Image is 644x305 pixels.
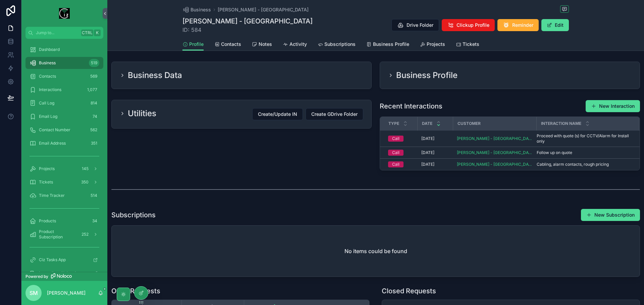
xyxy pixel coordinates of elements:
h2: No items could be found [344,247,407,255]
span: Drive Folder [407,22,433,28]
span: Tickets [463,41,479,48]
span: K [95,30,100,35]
a: Tickets350 [25,176,103,188]
a: Products34 [25,215,103,227]
p: [PERSON_NAME] [47,290,86,296]
span: Proceed with quote (s) for CCTV/Alarm for Install only [537,133,631,144]
a: [PERSON_NAME] - [GEOGRAPHIC_DATA] [457,162,532,167]
span: Clickup Profile [457,22,489,28]
button: New Interaction [586,100,640,112]
span: Interactions [39,87,61,92]
span: Business Profile [373,41,409,48]
a: Subscriptions [318,38,356,52]
a: Product Subscription252 [25,228,103,240]
span: Dashboard [39,47,60,52]
span: Customer [458,121,481,126]
span: ID: 584 [182,26,313,34]
a: Log calls to Noloco! [25,267,103,279]
span: Subscriptions [324,41,356,48]
div: 514 [89,192,99,200]
span: Powered by [25,274,48,279]
div: 74 [91,112,99,121]
span: Contact Number [39,127,70,133]
button: Create GDrive Folder [306,108,363,120]
h2: Business Data [128,70,182,81]
span: Cabling, alarm contacts, rough pricing [537,162,609,167]
a: Time Tracker514 [25,189,103,202]
a: [DATE] [421,150,449,155]
span: Date [422,121,432,126]
span: Ciz Tasks App [39,257,66,262]
span: Follow up on quote [537,150,572,155]
h1: Closed Requests [382,286,436,296]
a: Contacts [214,38,241,52]
a: Cabling, alarm contacts, rough pricing [537,162,631,167]
h1: Recent Interactions [380,101,442,111]
a: Projects145 [25,163,103,175]
span: Email Log [39,114,57,119]
div: Call [392,150,399,156]
div: 519 [89,59,99,67]
span: Projects [427,41,445,48]
button: Create/Update IN [252,108,303,120]
a: Contacts569 [25,70,103,82]
div: 1,077 [85,86,99,94]
a: [PERSON_NAME] - [GEOGRAPHIC_DATA] [457,136,532,141]
span: Product Subscription [39,229,77,240]
button: Drive Folder [391,19,439,31]
h2: Utilities [128,108,156,119]
a: [DATE] [421,162,449,167]
h1: Subscriptions [111,210,156,220]
span: Ctrl [81,29,93,36]
span: Tickets [39,179,53,185]
span: Projects [39,166,55,171]
a: Business519 [25,57,103,69]
a: Dashboard [25,44,103,56]
a: [PERSON_NAME] - [GEOGRAPHIC_DATA] [457,150,532,155]
a: Call Log814 [25,97,103,109]
a: Follow up on quote [537,150,631,155]
a: [PERSON_NAME] - [GEOGRAPHIC_DATA] [218,6,309,13]
span: Business [39,60,56,66]
a: Email Address351 [25,137,103,149]
h1: [PERSON_NAME] - [GEOGRAPHIC_DATA] [182,16,313,26]
div: 145 [80,165,91,173]
div: Call [392,161,399,167]
div: scrollable content [21,39,107,272]
span: Email Address [39,141,66,146]
a: Email Log74 [25,110,103,123]
a: Contact Number562 [25,124,103,136]
span: Log calls to Noloco! [39,271,76,276]
div: 569 [88,72,99,80]
div: 34 [90,217,99,225]
img: App logo [59,8,70,19]
button: New Subscription [581,209,640,221]
div: Call [392,136,399,142]
a: Powered by [21,272,107,281]
span: Create/Update IN [258,111,297,118]
div: 351 [89,139,99,147]
a: Business [182,6,211,13]
span: Products [39,218,56,224]
div: 562 [88,126,99,134]
a: Call [388,161,413,167]
span: Jump to... [36,30,78,35]
span: Create GDrive Folder [311,111,358,118]
a: Interactions1,077 [25,84,103,96]
div: 252 [79,230,91,238]
a: Activity [283,38,307,52]
a: Notes [252,38,272,52]
span: Contacts [39,74,56,79]
span: Business [191,6,211,13]
a: Profile [182,38,204,51]
h2: Business Profile [396,70,458,81]
a: Ciz Tasks App [25,254,103,266]
span: Type [388,121,399,126]
a: [DATE] [421,136,449,141]
div: 814 [89,99,99,107]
